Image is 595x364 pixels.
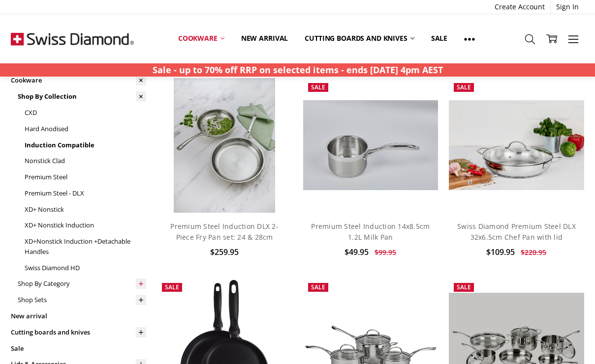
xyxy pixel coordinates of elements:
[375,248,396,257] span: $99.95
[344,247,369,257] span: $49.95
[457,283,471,291] span: Sale
[25,169,146,185] a: Premium Steel
[457,83,471,91] span: Sale
[311,83,325,91] span: Sale
[456,28,483,50] a: Show All
[303,78,438,213] a: Premium Steel Induction 14x8.5cm 1.2L Milk Pan
[25,233,146,260] a: XD+Nonstick Induction +Detachable Handles
[311,222,430,242] a: Premium Steel Induction 14x8.5cm 1.2L Milk Pan
[11,340,146,357] a: Sale
[18,88,146,105] a: Shop By Collection
[233,28,296,49] a: New arrival
[311,283,325,291] span: Sale
[165,283,179,291] span: Sale
[170,222,279,242] a: Premium Steel Induction DLX 2-Piece Fry Pan set: 24 & 28cm
[25,153,146,169] a: Nonstick Clad
[157,78,292,213] a: Premium steel DLX 2pc fry pan set (28 and 24cm) life style shot
[210,247,239,257] span: $259.95
[457,222,576,242] a: Swiss Diamond Premium Steel DLX 32x6.5cm Chef Pan with lid
[18,276,146,292] a: Shop By Category
[449,78,584,213] a: Swiss Diamond Premium Steel DLX 32x6.5cm Chef Pan with lid
[25,201,146,218] a: XD+ Nonstick
[11,308,146,324] a: New arrival
[11,73,146,89] a: Cookware
[303,100,438,190] img: Premium Steel Induction 14x8.5cm 1.2L Milk Pan
[25,260,146,276] a: Swiss Diamond HD
[153,64,443,76] strong: Sale - up to 70% off RRP on selected items - ends [DATE] 4pm AEST
[170,28,233,49] a: Cookware
[174,78,275,213] img: Premium steel DLX 2pc fry pan set (28 and 24cm) life style shot
[18,292,146,308] a: Shop Sets
[521,248,546,257] span: $220.95
[11,324,146,340] a: Cutting boards and knives
[11,14,134,63] img: Free Shipping On Every Order
[25,217,146,233] a: XD+ Nonstick Induction
[25,121,146,137] a: Hard Anodised
[296,28,423,49] a: Cutting boards and knives
[25,137,146,153] a: Induction Compatible
[423,28,456,49] a: Sale
[449,100,584,190] img: Swiss Diamond Premium Steel DLX 32x6.5cm Chef Pan with lid
[25,105,146,121] a: CXD
[25,185,146,201] a: Premium Steel - DLX
[486,247,515,257] span: $109.95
